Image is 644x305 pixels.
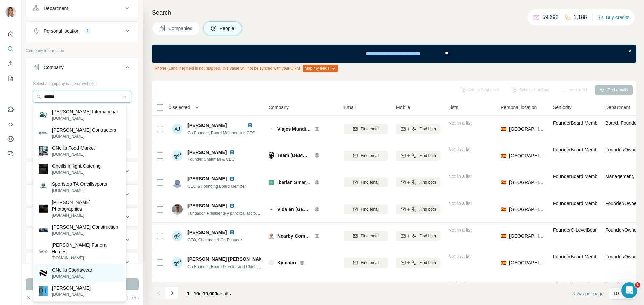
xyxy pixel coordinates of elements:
button: Department [26,0,138,16]
span: Find email [361,179,379,185]
span: Co-Founder, Board Member and CEO [187,131,255,135]
h4: Search [152,8,636,17]
div: Company [44,64,64,71]
button: Find both [396,177,440,187]
span: [PERSON_NAME] [187,229,227,236]
span: Kymatio [277,259,296,266]
button: Find email [344,258,388,268]
button: Feedback [5,148,16,160]
span: Companies [168,25,193,32]
span: Co-Founder, Board Director and Chief Sales Officer (CSO) [187,264,292,269]
p: ONeills Food Market [52,145,95,151]
span: [PERSON_NAME] [187,123,227,128]
img: ONeills Sportswear [39,268,48,278]
span: Personal location [501,104,537,111]
p: [PERSON_NAME] Contractors [52,127,116,133]
span: Find both [419,233,436,239]
img: ONeill Contractors [39,128,48,138]
button: Clear [26,294,45,301]
p: 1,188 [574,13,587,21]
span: Fundador, Presidente y principal accionista [187,210,264,216]
button: Company [26,59,138,78]
img: ONeill Construction [39,228,48,233]
span: Founder Board Member C-Level [553,281,618,286]
span: Not in a list [448,147,472,152]
p: ONeills Sportswear [52,266,92,273]
span: 🇪🇸 [501,233,506,239]
p: [PERSON_NAME] Funeral Homes [52,242,121,255]
button: Find email [344,231,388,241]
span: [GEOGRAPHIC_DATA] [509,152,545,159]
span: Department [605,104,630,111]
span: Find email [361,260,379,266]
span: of [199,291,203,296]
span: [GEOGRAPHIC_DATA] [509,259,545,266]
button: Enrich CSV [5,58,16,70]
span: Founder C-Level Board Member [553,227,618,233]
span: Not in a list [448,281,472,286]
p: [PERSON_NAME] Construction [52,224,118,230]
p: [DOMAIN_NAME] [52,169,101,175]
p: Company information [26,48,139,54]
p: [DOMAIN_NAME] [52,115,118,121]
div: Department [44,5,68,12]
span: Not in a list [448,120,472,126]
span: [GEOGRAPHIC_DATA] [509,233,545,239]
img: LinkedIn logo [229,230,235,235]
p: [DOMAIN_NAME] [52,230,118,236]
span: Founder Chairman & CEO [187,156,237,162]
button: Find email [344,177,388,187]
div: Select a company name or website [33,78,131,87]
img: Logo of Nearby Computing [269,233,274,239]
img: Avatar [172,257,183,268]
span: 🇪🇸 [501,179,506,186]
img: Logo of Vida en Marte [269,207,274,212]
span: 1 - 10 [187,291,199,296]
span: [GEOGRAPHIC_DATA] [509,179,545,186]
span: People [220,25,235,32]
button: Personal location1 [26,23,138,39]
div: AJ [172,124,183,134]
button: Dashboard [5,133,16,145]
span: Find email [361,126,379,132]
img: Logo of Team Heretics [269,152,274,159]
img: Avatar [172,204,183,215]
p: 10 [613,290,619,297]
span: Seniority [553,104,571,111]
button: Map my fields [303,65,338,72]
span: Mobile [396,104,410,111]
span: Nearby Computing [277,233,311,239]
span: [PERSON_NAME] [187,175,227,182]
p: 59,692 [542,13,559,21]
button: Quick start [5,28,16,40]
span: Team [DEMOGRAPHIC_DATA] [277,152,311,159]
span: [PERSON_NAME] [187,202,227,209]
button: Annual revenue ($) [26,209,138,225]
span: [PERSON_NAME] [PERSON_NAME] [187,256,268,262]
p: [PERSON_NAME] [52,285,91,291]
button: Find both [396,124,440,134]
img: Oneill Photographics [39,204,48,213]
img: Oneills Inflight Catering [39,164,48,174]
p: Sportstop TA Oneillssports [52,181,107,187]
span: 🇪🇸 [501,152,506,159]
button: Use Surfe API [5,118,16,130]
img: Avatar [5,7,16,17]
button: Search [5,43,16,55]
span: 0 selected [169,104,190,111]
span: Iberian Smart Financial Agro [277,180,341,185]
span: Founder Board Member C-Level [553,254,618,259]
button: HQ location [26,186,138,202]
p: [PERSON_NAME] International [52,108,118,115]
span: 10,000 [203,291,217,296]
img: Logo of Kymatio [269,260,274,265]
span: [GEOGRAPHIC_DATA] [509,126,545,132]
span: Founder Board Member C-Level [553,174,618,179]
p: [DOMAIN_NAME] [52,151,95,157]
button: Industry [26,163,138,179]
button: Find email [344,151,388,161]
span: Find both [419,126,436,132]
div: Phone (Landline) field is not mapped, this value will not be synced with your CRM [152,63,339,74]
